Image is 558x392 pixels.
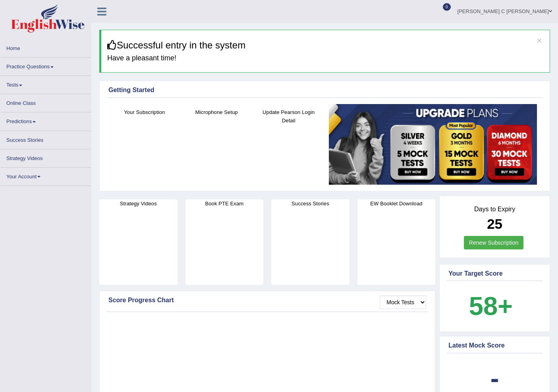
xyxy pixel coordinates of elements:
a: Strategy Videos [0,149,91,165]
span: 0 [443,3,451,11]
a: Renew Subscription [464,236,524,249]
h4: Have a pleasant time! [107,54,544,62]
img: small5.jpg [329,104,537,185]
div: Getting Started [108,85,541,95]
h4: Microphone Setup [185,108,249,116]
h4: Book PTE Exam [185,199,264,208]
h3: Successful entry in the system [107,40,544,50]
b: 58+ [469,292,513,321]
div: Your Target Score [448,269,541,278]
a: Tests [0,76,91,91]
a: Home [0,39,91,55]
h4: Success Stories [271,199,349,208]
a: Success Stories [0,131,91,147]
h4: Your Subscription [112,108,177,116]
button: × [537,36,542,44]
div: Score Progress Chart [108,295,426,305]
h4: EW Booklet Download [357,199,436,208]
a: Predictions [0,112,91,128]
h4: Strategy Videos [99,199,178,208]
a: Your Account [0,168,91,183]
h4: Update Pearson Login Detail [257,108,321,125]
a: Practice Questions [0,58,91,73]
div: Latest Mock Score [448,341,541,350]
a: Online Class [0,94,91,110]
h4: Days to Expiry [448,206,541,213]
b: 25 [487,216,502,232]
